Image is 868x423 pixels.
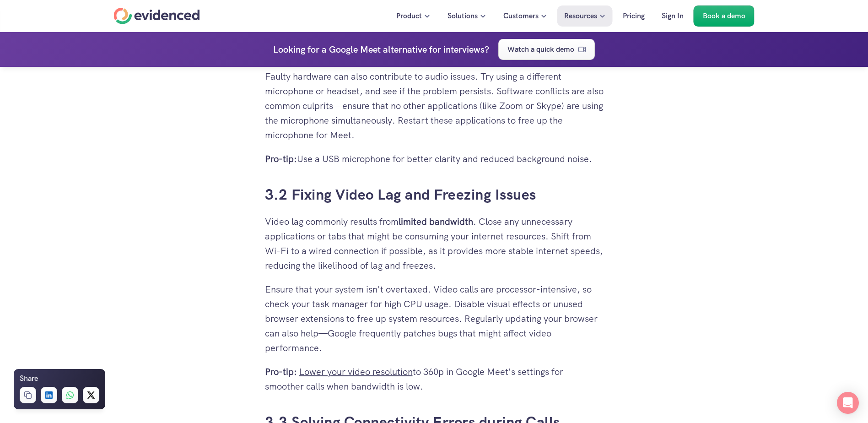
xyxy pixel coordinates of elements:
strong: Pro-tip: [265,366,297,378]
a: Book a demo [694,5,755,27]
a: Watch a quick demo [498,39,595,60]
strong: Pro-tip: [265,153,297,165]
a: Lower your video resolution [299,366,413,378]
p: Resources [564,10,597,22]
p: Pricing [623,10,645,22]
p: Solutions [447,10,478,22]
p: Use a USB microphone for better clarity and reduced background noise. [265,152,604,166]
p: Book a demo [703,10,745,22]
a: Sign In [655,5,690,27]
a: Home [114,8,200,24]
p: Watch a quick demo [507,43,574,55]
a: 3.2 Fixing Video Lag and Freezing Issues [265,185,536,204]
p: Faulty hardware can also contribute to audio issues. Try using a different microphone or headset,... [265,69,604,142]
h6: Share [20,373,38,385]
h4: Looking for a Google Meet alternative for interviews? [273,42,489,57]
p: Sign In [662,10,684,22]
p: Product [396,10,422,22]
p: to 360p in Google Meet's settings for smoother calls when bandwidth is low. [265,364,604,394]
p: Customers [503,10,539,22]
p: Ensure that your system isn't overtaxed. Video calls are processor-intensive, so check your task ... [265,282,604,355]
div: Open Intercom Messenger [837,392,859,414]
strong: limited bandwidth [399,216,473,228]
p: Video lag commonly results from . Close any unnecessary applications or tabs that might be consum... [265,214,604,273]
a: Pricing [616,5,652,27]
